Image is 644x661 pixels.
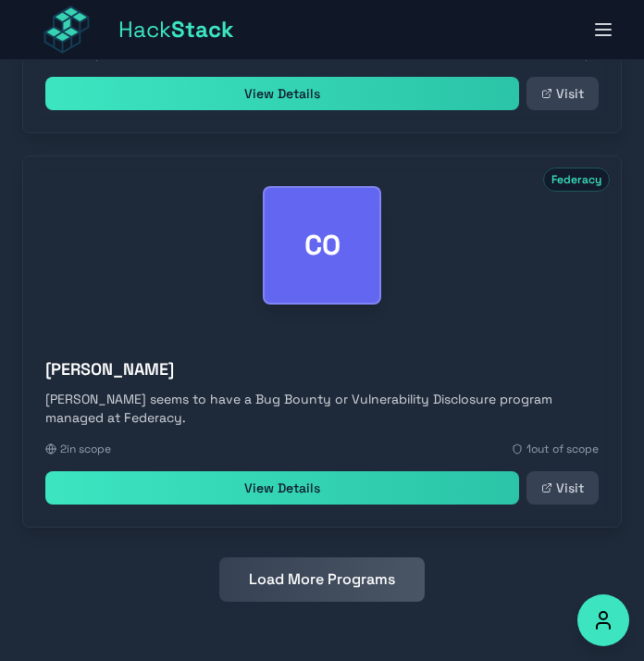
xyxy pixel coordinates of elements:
span: Federacy [543,168,610,192]
a: View Details [45,77,519,110]
a: View Details [45,471,519,505]
span: 2 in scope [60,442,111,456]
button: Load More Programs [219,557,425,602]
h3: [PERSON_NAME] [45,356,599,382]
a: Visit [526,77,599,110]
button: Accessibility Options [577,594,629,646]
p: [PERSON_NAME] seems to have a Bug Bounty or Vulnerability Disclosure program managed at Federacy. [45,390,599,427]
div: Cooper [263,186,381,305]
span: Hack [118,15,234,44]
span: Stack [171,15,234,44]
span: 1 out of scope [526,442,599,456]
a: Visit [526,471,599,505]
